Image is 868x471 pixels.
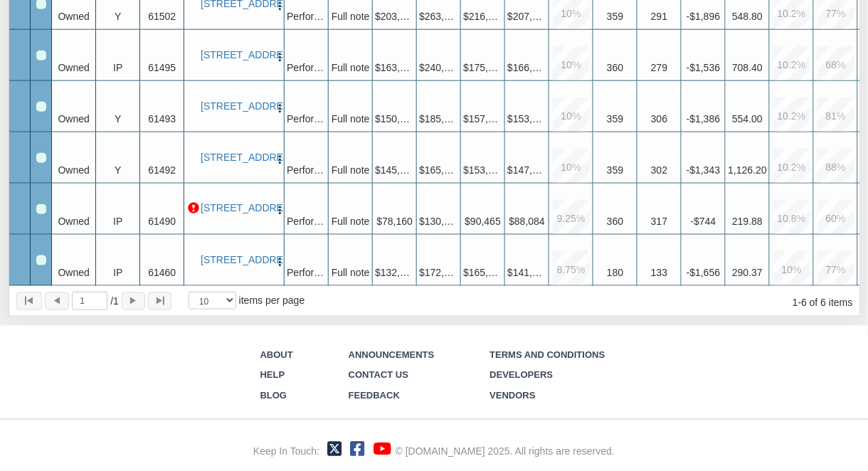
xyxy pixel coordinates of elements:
[375,11,416,22] span: $203,318
[732,267,763,278] span: 290.37
[287,11,335,22] span: Performing
[36,255,46,265] div: Row 6, Row Selection Checkbox
[607,267,623,278] span: 180
[375,62,416,73] span: $163,460
[607,216,623,227] span: 360
[349,349,435,360] a: Announcements
[773,251,810,288] div: 10.0
[553,149,590,186] div: 10.0
[732,62,763,73] span: 708.40
[260,349,293,360] a: About
[148,216,176,227] span: 61490
[349,369,408,380] a: Contact Us
[489,349,605,360] a: Terms and Conditions
[651,216,667,227] span: 317
[275,1,285,11] img: cell-menu.png
[651,164,667,176] span: 302
[58,62,90,73] span: Owned
[817,97,854,134] div: 81.0
[275,152,285,166] button: Press to open the note menu
[275,254,285,268] button: Press to open the note menu
[148,164,176,176] span: 61492
[260,369,285,380] a: Help
[798,297,802,308] abbr: through
[419,216,460,227] span: $130,000
[651,11,667,22] span: 291
[58,113,90,125] span: Owned
[110,294,119,308] span: 1
[332,62,370,73] span: Full note
[507,164,549,176] span: $147,979
[260,390,287,401] a: Blog
[419,62,460,73] span: $240,000
[287,267,335,278] span: Performing
[463,11,504,22] span: $216,000
[275,257,285,268] img: cell-menu.png
[773,200,810,237] div: 10.8
[115,11,121,22] span: Y
[201,100,270,112] a: 712 Ave M, S. Houston, TX, 77587
[687,113,720,125] span: -$1,386
[607,113,623,125] span: 359
[817,46,854,83] div: 68.0
[16,292,42,310] button: Page to first
[687,164,720,176] span: -$1,343
[275,103,285,114] img: cell-menu.png
[553,251,590,288] div: 8.75
[507,11,549,22] span: $207,137
[375,113,416,125] span: $150,513
[275,52,285,63] img: cell-menu.png
[732,113,763,125] span: 554.00
[287,62,335,73] span: Performing
[36,204,46,214] div: Row 5, Row Selection Checkbox
[419,164,460,176] span: $165,000
[376,216,413,227] span: $78,160
[507,267,549,278] span: $141,340
[275,202,285,216] button: Press to open the note menu
[113,62,122,73] span: IP
[687,267,720,278] span: -$1,656
[58,216,90,227] span: Owned
[332,216,370,227] span: Full note
[275,49,285,63] button: Press to open the note menu
[419,267,460,278] span: $172,000
[773,149,810,186] div: 10.2
[148,113,176,125] span: 61493
[651,62,667,73] span: 279
[239,295,305,306] span: items per page
[113,216,122,227] span: IP
[773,97,810,134] div: 10.2
[732,11,763,22] span: 548.80
[72,292,107,310] input: Selected page
[36,51,46,60] div: Row 2, Row Selection Checkbox
[375,164,416,176] span: $145,130
[115,113,121,125] span: Y
[58,267,90,278] span: Owned
[507,62,549,73] span: $166,095
[201,202,270,214] a: 1729 Noble Street, Anderson, IN, 46016
[651,113,667,125] span: 306
[110,295,113,307] abbr: of
[728,164,767,176] span: 1,126.20
[687,11,720,22] span: -$1,896
[463,62,504,73] span: $175,000
[607,62,623,73] span: 360
[553,97,590,134] div: 10.0
[419,11,460,22] span: $263,000
[148,62,176,73] span: 61495
[651,267,667,278] span: 133
[691,216,716,227] span: -$744
[332,11,370,22] span: Full note
[465,216,501,227] span: $90,465
[45,292,69,310] button: Page back
[113,267,122,278] span: IP
[793,297,853,308] span: 1 6 of 6 items
[201,152,270,164] a: 2409 Morningside, Pasadena, TX, 77506
[36,102,46,112] div: Row 3, Row Selection Checkbox
[375,267,416,278] span: $132,853
[349,390,400,401] a: Feedback
[332,267,370,278] span: Full note
[275,100,285,115] button: Press to open the note menu
[463,267,504,278] span: $165,735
